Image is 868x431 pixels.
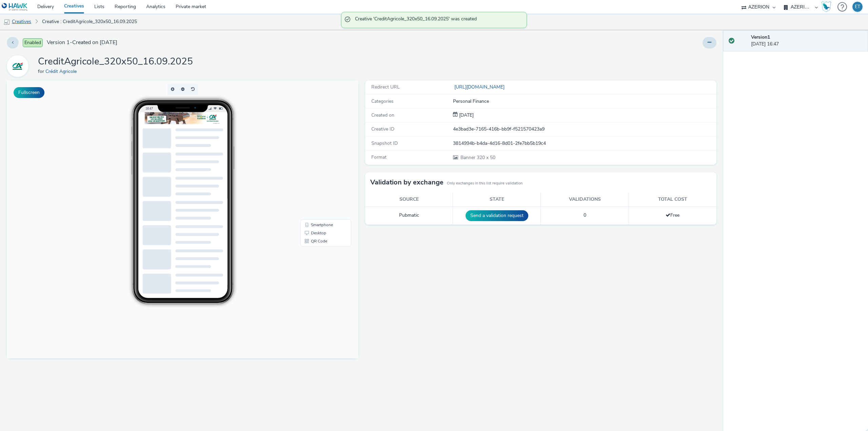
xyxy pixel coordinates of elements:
[629,193,716,207] th: Total cost
[304,142,326,146] span: Smartphone
[453,193,541,207] th: State
[3,19,10,25] img: mobile
[14,87,44,98] button: Fullscreen
[460,154,477,161] span: Banner
[371,112,394,118] span: Created on
[466,210,528,221] button: Send a validation request
[7,63,31,69] a: Crédit Agricole
[447,181,522,186] small: Only exchanges in this list require validation
[38,55,193,68] h1: CreditAgricole_320x50_16.09.2025
[855,2,860,12] div: ET
[458,112,474,119] div: Creation 16 September 2025, 16:47
[8,56,27,76] img: Crédit Agricole
[460,154,495,161] span: 320 x 50
[371,98,394,104] span: Categories
[751,34,863,48] div: [DATE] 16:47
[365,193,453,207] th: Source
[2,3,28,11] img: undefined Logo
[541,193,629,207] th: Validations
[371,154,387,160] span: Format
[47,39,117,46] span: Version 1 - Created on [DATE]
[39,14,140,30] a: Creative : CreditAgricole_320x50_16.09.2025
[821,1,834,12] a: Hawk Academy
[138,32,214,44] img: Advertisement preview
[666,212,679,218] span: Free
[45,68,79,75] a: Crédit Agricole
[138,26,146,30] span: 16:47
[38,68,45,75] span: for
[453,98,716,105] div: Personal Finance
[355,16,520,24] span: Creative 'CreditAgricole_320x50_16.09.2025' was created
[295,149,343,157] li: Desktop
[370,177,443,188] h3: Validation by exchange
[458,112,474,118] span: [DATE]
[371,84,400,90] span: Redirect URL
[304,159,320,163] span: QR Code
[295,140,343,149] li: Smartphone
[295,157,343,165] li: QR Code
[304,151,319,155] span: Desktop
[453,84,507,90] a: [URL][DOMAIN_NAME]
[751,34,770,40] strong: Version 1
[371,140,398,146] span: Snapshot ID
[23,38,43,47] span: Enabled
[365,207,453,224] td: Pubmatic
[584,212,586,218] span: 0
[821,1,831,12] img: Hawk Academy
[453,126,716,133] div: 4e3bad3e-7165-416b-bb9f-f521570423a9
[453,140,716,147] div: 3814994b-b4da-4d16-8d01-2fe7bb5b19c4
[371,126,394,132] span: Creative ID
